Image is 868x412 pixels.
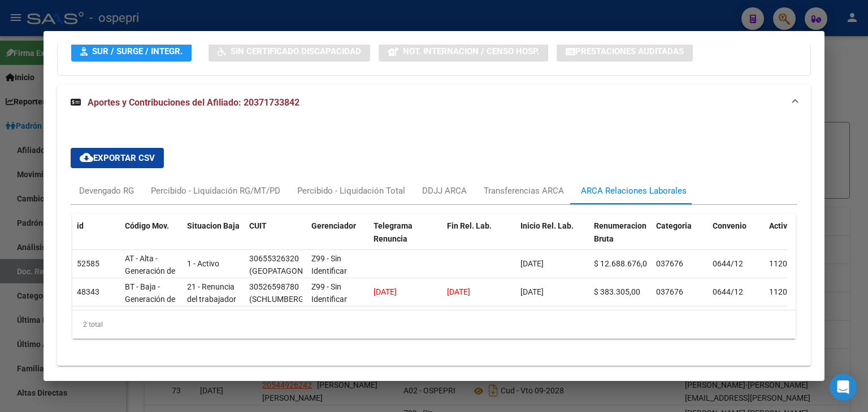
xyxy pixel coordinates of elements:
div: 30655326320 [249,252,299,265]
span: Gerenciador [311,221,356,230]
datatable-header-cell: Situacion Baja [183,214,245,264]
span: Convenio [713,221,747,230]
div: Percibido - Liquidación Total [297,185,405,197]
span: CUIT [249,221,267,230]
datatable-header-cell: Fin Rel. Lab. [442,214,516,264]
span: Z99 - Sin Identificar [311,254,347,276]
datatable-header-cell: Telegrama Renuncia [369,214,442,264]
div: 2 total [72,310,796,339]
span: [DATE] [374,287,397,296]
span: 52585 [77,259,99,268]
span: Fin Rel. Lab. [447,221,492,230]
span: BT - Baja - Generación de Clave [125,282,175,317]
span: Not. Internacion / Censo Hosp. [403,46,539,56]
div: ARCA Relaciones Laborales [581,185,687,197]
datatable-header-cell: Renumeracion Bruta [589,214,652,264]
span: [DATE] [447,287,470,296]
mat-expansion-panel-header: Aportes y Contribuciones del Afiliado: 20371733842 [57,85,811,121]
datatable-header-cell: Código Mov. [120,214,183,264]
datatable-header-cell: Gerenciador [307,214,369,264]
mat-icon: cloud_download [80,151,93,164]
div: Devengado RG [79,185,134,197]
span: id [77,221,84,230]
span: SUR / SURGE / INTEGR. [92,46,183,56]
span: Renumeracion Bruta [594,221,646,243]
span: Situacion Baja [187,221,240,230]
span: Categoria [656,221,692,230]
span: 112000 [769,287,796,296]
datatable-header-cell: Inicio Rel. Lab. [516,214,589,264]
span: 1 - Activo [187,259,219,268]
span: AT - Alta - Generación de clave [125,254,175,289]
span: (SCHLUMBERGER ARGENTINA S. A.) [249,295,314,330]
div: DDJJ ARCA [422,185,467,197]
span: 112000 [769,259,796,268]
span: 21 - Renuncia del trabajador / ART.240 - LCT / ART.64 Inc.a) L22248 y otras [187,282,236,356]
span: [DATE] [520,287,544,296]
datatable-header-cell: id [72,214,120,264]
span: Prestaciones Auditadas [575,46,684,56]
span: 0644/12 [713,259,743,268]
span: $ 12.688.676,00 [594,259,652,268]
datatable-header-cell: Actividad [765,214,821,264]
span: Actividad [769,221,803,230]
span: Z99 - Sin Identificar [311,282,347,304]
span: [DATE] [520,259,544,268]
datatable-header-cell: CUIT [245,214,307,264]
button: SUR / SURGE / INTEGR. [71,41,192,62]
span: 0644/12 [713,287,743,296]
span: (GEOPATAGONIA SOCIEDAD DE RESPONSABILIDAD LIMITADA) [249,266,319,314]
div: 30526598780 [249,280,299,293]
div: Open Intercom Messenger [830,374,857,401]
span: Inicio Rel. Lab. [520,221,574,230]
div: Aportes y Contribuciones del Afiliado: 20371733842 [57,121,811,366]
span: Exportar CSV [80,153,155,163]
div: Percibido - Liquidación RG/MT/PD [151,185,280,197]
span: Aportes y Contribuciones del Afiliado: 20371733842 [88,97,300,108]
span: Código Mov. [125,221,169,230]
div: Transferencias ARCA [484,185,564,197]
button: Exportar CSV [71,148,164,168]
button: Prestaciones Auditadas [557,41,693,62]
span: 037676 [656,287,683,296]
span: Telegrama Renuncia [374,221,413,243]
button: Sin Certificado Discapacidad [209,41,370,62]
span: 48343 [77,287,99,296]
span: 037676 [656,259,683,268]
span: Sin Certificado Discapacidad [231,46,361,56]
datatable-header-cell: Convenio [708,214,765,264]
span: $ 383.305,00 [594,287,640,296]
button: Not. Internacion / Censo Hosp. [379,41,548,62]
datatable-header-cell: Categoria [652,214,708,264]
